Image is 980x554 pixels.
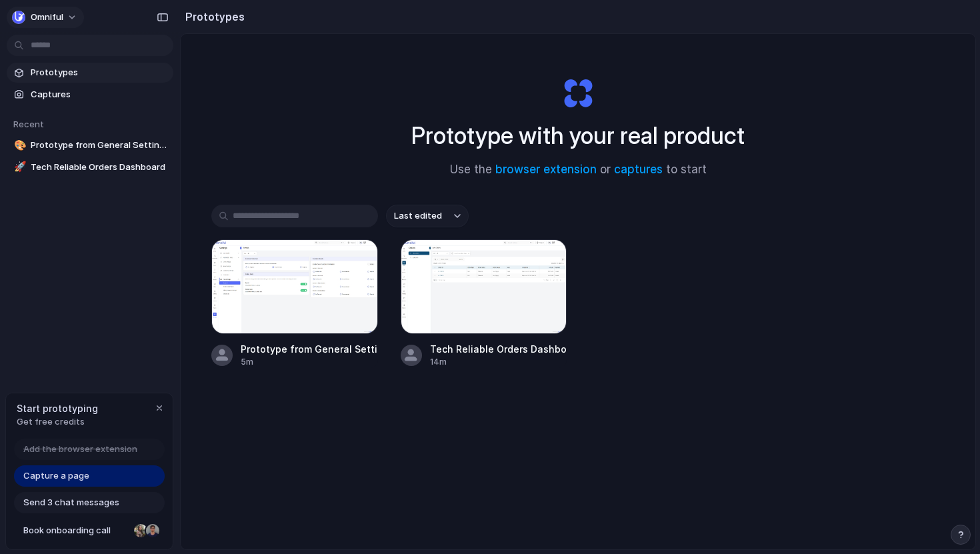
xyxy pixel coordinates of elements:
[13,119,44,129] span: Recent
[145,523,161,539] div: Christian Iacullo
[12,139,25,152] button: 🎨
[411,118,745,153] h1: Prototype with your real product
[430,356,567,368] div: 14m
[31,66,168,79] span: Prototypes
[241,356,378,368] div: 5m
[12,161,25,174] button: 🚀
[14,520,165,541] a: Book onboarding call
[23,524,129,537] span: Book onboarding call
[7,85,173,105] a: Captures
[31,11,63,24] span: Omniful
[495,163,597,176] a: browser extension
[394,209,442,223] span: Last edited
[31,88,168,101] span: Captures
[211,239,378,368] a: Prototype from General Settings CapturePrototype from General Settings Capture5m
[386,205,469,227] button: Last edited
[31,139,168,152] span: Prototype from General Settings Capture
[23,469,89,483] span: Capture a page
[430,342,567,356] div: Tech Reliable Orders Dashboard
[7,157,173,177] a: 🚀Tech Reliable Orders Dashboard
[7,135,173,155] a: 🎨Prototype from General Settings Capture
[31,161,168,174] span: Tech Reliable Orders Dashboard
[401,239,567,368] a: Tech Reliable Orders DashboardTech Reliable Orders Dashboard14m
[23,443,137,456] span: Add the browser extension
[23,496,119,509] span: Send 3 chat messages
[614,163,663,176] a: captures
[133,523,149,539] div: Nicole Kubica
[17,401,98,415] span: Start prototyping
[14,159,23,175] div: 🚀
[17,415,98,429] span: Get free credits
[450,161,707,179] span: Use the or to start
[7,63,173,83] a: Prototypes
[14,138,23,153] div: 🎨
[241,342,378,356] div: Prototype from General Settings Capture
[7,7,84,28] button: Omniful
[180,9,245,25] h2: Prototypes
